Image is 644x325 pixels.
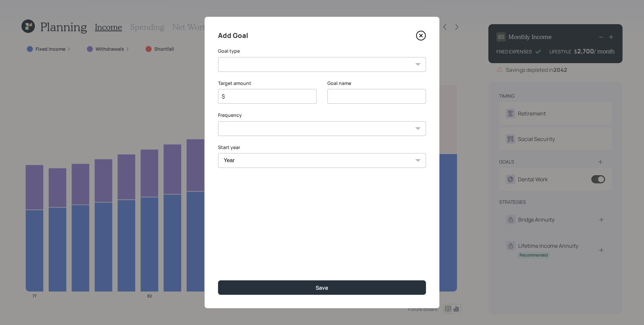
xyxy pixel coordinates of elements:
[218,144,426,151] label: Start year
[218,48,426,54] label: Goal type
[327,80,426,87] label: Goal name
[218,280,426,295] button: Save
[316,284,328,291] div: Save
[218,80,317,87] label: Target amount
[218,30,248,41] h4: Add Goal
[218,112,426,119] label: Frequency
